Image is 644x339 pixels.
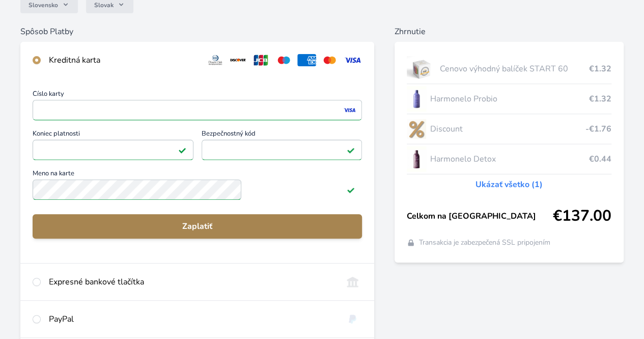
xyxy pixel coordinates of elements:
span: Zaplatiť [41,220,354,232]
img: start.jpg [407,56,436,82]
img: discover.svg [229,54,247,66]
span: €1.32 [589,93,611,105]
img: diners.svg [206,54,225,66]
span: Číslo karty [33,91,362,100]
img: jcb.svg [251,54,270,66]
img: visa [343,106,356,115]
iframe: Iframe pre bezpečnostný kód [206,143,358,157]
input: Meno na kartePole je platné [33,179,241,200]
iframe: Iframe pre deň vypršania platnosti [37,143,189,157]
img: CLEAN_PROBIO_se_stinem_x-lo.jpg [407,86,426,112]
img: Pole je platné [178,146,186,154]
div: PayPal [49,313,335,325]
span: Harmonelo Detox [430,153,589,165]
img: visa.svg [343,54,362,66]
img: maestro.svg [274,54,293,66]
span: €137.00 [553,207,611,225]
span: Meno na karte [33,170,362,179]
span: Koniec platnosti [33,131,193,140]
span: Slovak [94,1,114,9]
img: Pole je platné [347,186,355,194]
a: Ukázať všetko (1) [475,178,543,191]
span: -€1.76 [585,123,611,135]
img: Pole je platné [347,146,355,154]
img: onlineBanking_SK.svg [343,276,362,288]
img: mc.svg [320,54,339,66]
img: paypal.svg [343,313,362,325]
h6: Spôsob Platby [20,25,374,38]
span: Transakcia je zabezpečená SSL pripojením [419,238,550,248]
button: Zaplatiť [33,214,362,239]
span: Harmonelo Probio [430,93,589,105]
img: discount-lo.png [407,116,426,142]
img: DETOX_se_stinem_x-lo.jpg [407,146,426,172]
span: €0.44 [589,153,611,165]
span: Cenovo výhodný balíček START 60 [440,63,589,75]
span: €1.32 [589,63,611,75]
img: amex.svg [297,54,316,66]
span: Celkom na [GEOGRAPHIC_DATA] [407,210,553,222]
span: Discount [430,123,585,135]
span: Bezpečnostný kód [202,131,362,140]
div: Kreditná karta [49,54,198,66]
span: Slovensko [29,1,58,9]
h6: Zhrnutie [395,25,624,38]
div: Expresné bankové tlačítka [49,276,335,288]
iframe: Iframe pre číslo karty [37,103,357,117]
